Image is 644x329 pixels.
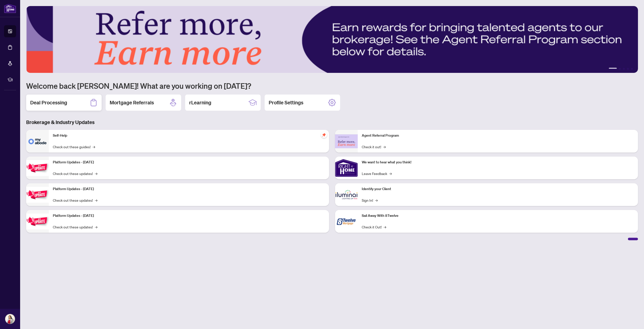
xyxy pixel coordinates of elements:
[269,99,303,106] h2: Profile Settings
[362,160,634,165] p: We want to hear what you think!
[335,183,358,206] img: Identify your Client
[383,144,386,149] span: →
[53,144,95,149] a: Check out these guides!→
[53,197,97,203] a: Check out these updates!→
[362,197,378,203] a: Sign In!→
[619,68,621,70] button: 2
[53,224,97,230] a: Check out these updates!→
[623,68,625,70] button: 3
[362,133,634,138] p: Agent Referral Program
[26,119,638,126] h3: Brokerage & Industry Updates
[375,197,378,203] span: →
[362,213,634,219] p: Sail Away With 8Twelve
[95,171,97,176] span: →
[95,197,97,203] span: →
[53,160,325,165] p: Platform Updates - [DATE]
[389,171,392,176] span: →
[4,4,16,13] img: logo
[362,144,386,149] a: Check it out!→
[384,224,386,230] span: →
[335,210,358,233] img: Sail Away With 8Twelve
[26,214,49,229] img: Platform Updates - June 23, 2025
[93,144,95,149] span: →
[335,134,358,148] img: Agent Referral Program
[321,132,327,138] span: pushpin
[53,186,325,192] p: Platform Updates - [DATE]
[53,171,97,176] a: Check out these updates!→
[631,68,633,70] button: 5
[335,157,358,179] img: We want to hear what you think!
[189,99,211,106] h2: rLearning
[26,6,638,73] img: Slide 0
[26,160,49,176] img: Platform Updates - July 21, 2025
[362,171,392,176] a: Leave Feedback→
[627,68,629,70] button: 4
[30,99,67,106] h2: Deal Processing
[609,68,617,70] button: 1
[26,130,49,153] img: Self-Help
[95,224,97,230] span: →
[362,224,386,230] a: Check it Out!→
[26,187,49,203] img: Platform Updates - July 8, 2025
[53,213,325,219] p: Platform Updates - [DATE]
[362,186,634,192] p: Identify your Client
[110,99,154,106] h2: Mortgage Referrals
[53,133,325,138] p: Self-Help
[26,81,638,91] h1: Welcome back [PERSON_NAME]! What are you working on [DATE]?
[5,314,15,324] img: Profile Icon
